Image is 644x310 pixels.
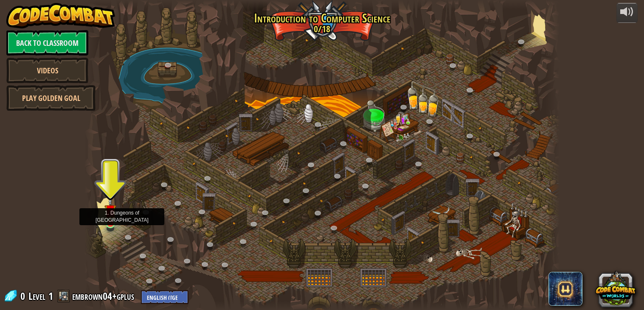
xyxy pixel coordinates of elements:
span: 0 [20,289,28,303]
a: Play Golden Goal [6,85,96,111]
a: Back to Classroom [6,30,88,56]
span: 1 [48,289,53,303]
a: Videos [6,58,88,83]
img: CodeCombat - Learn how to code by playing a game [6,3,115,28]
button: Adjust volume [616,3,638,23]
span: Level [28,289,45,303]
a: embrown04+gplus [72,289,137,303]
img: level-banner-unstarted.png [104,197,116,224]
